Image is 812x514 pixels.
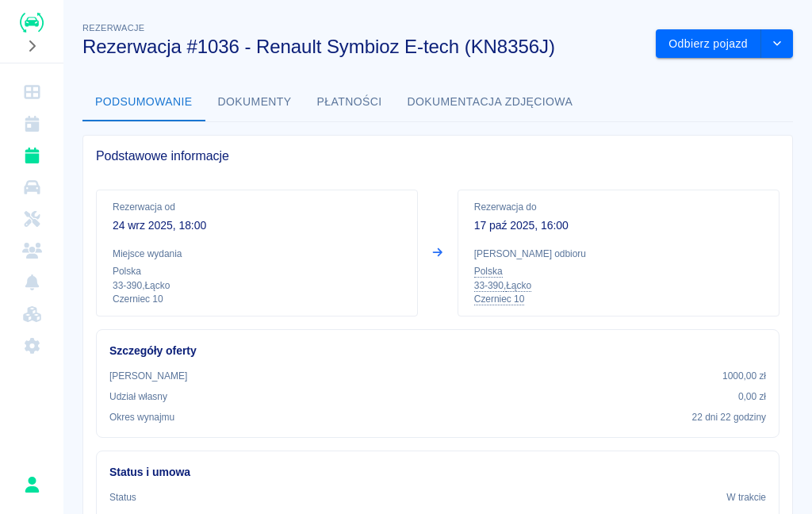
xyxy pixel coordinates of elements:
[113,200,401,214] p: Rezerwacja od
[109,343,766,359] h6: Szczegóły oferty
[20,36,44,56] button: Rozwiń nawigację
[761,29,793,59] button: drop-down
[6,76,57,108] a: Dashboard
[6,298,57,330] a: Widget WWW
[82,23,144,33] span: Rezerwacje
[6,267,57,298] a: Powiadomienia
[113,217,401,234] p: 24 wrz 2025, 18:00
[205,83,304,121] button: Dokumenty
[15,468,48,501] button: Karol Klag
[6,171,57,203] a: Flota
[82,83,205,121] button: Podsumowanie
[474,247,763,261] p: [PERSON_NAME] odbioru
[109,389,167,404] p: Udział własny
[109,410,174,424] p: Okres wynajmu
[722,369,766,383] p: 1000,00 zł
[82,36,643,58] h3: Rezerwacja #1036 - Renault Symbioz E-tech (KN8356J)
[474,217,763,234] p: 17 paź 2025, 16:00
[6,140,57,171] a: Rezerwacje
[109,490,136,504] p: Status
[6,235,57,267] a: Klienci
[656,29,761,59] button: Odbierz pojazd
[113,264,401,278] p: Polska
[6,108,57,140] a: Kalendarz
[113,247,401,261] p: Miejsce wydania
[113,278,401,293] p: 33-390 , Łącko
[20,13,44,33] img: Renthelp
[304,83,395,121] button: Płatności
[109,369,187,383] p: [PERSON_NAME]
[726,490,766,504] p: W trakcie
[113,293,401,306] p: Czerniec 10
[96,148,779,164] span: Podstawowe informacje
[738,389,766,404] p: 0,00 zł
[6,203,57,235] a: Serwisy
[692,410,766,424] p: 22 dni 22 godziny
[109,464,766,481] h6: Status i umowa
[395,83,586,121] button: Dokumentacja zdjęciowa
[474,200,763,214] p: Rezerwacja do
[6,330,57,362] a: Ustawienia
